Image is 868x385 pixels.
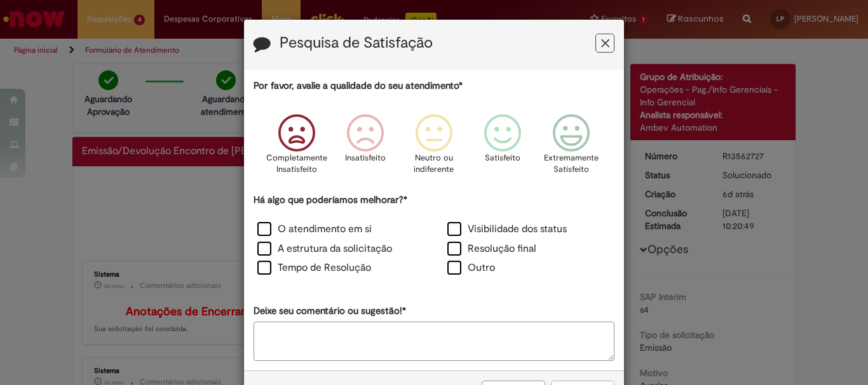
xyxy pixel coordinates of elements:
p: Neutro ou indiferente [411,152,457,176]
p: Insatisfeito [345,152,386,164]
label: Pesquisa de Satisfação [280,35,433,51]
label: Por favor, avalie a qualidade do seu atendimento* [254,79,463,93]
label: A estrutura da solicitação [257,242,392,256]
div: Extremamente Satisfeito [539,105,604,192]
label: Visibilidade dos status [447,222,567,237]
p: Satisfeito [485,152,520,164]
label: Resolução final [447,242,536,256]
div: Insatisfeito [333,105,398,192]
p: Completamente Insatisfeito [266,152,327,176]
label: Tempo de Resolução [257,261,371,275]
label: Deixe seu comentário ou sugestão!* [254,304,406,318]
div: Satisfeito [470,105,535,192]
label: Outro [447,261,495,275]
div: Há algo que poderíamos melhorar?* [254,193,614,279]
label: O atendimento em si [257,222,372,237]
div: Neutro ou indiferente [402,105,466,192]
div: Completamente Insatisfeito [264,105,329,192]
p: Extremamente Satisfeito [544,152,599,176]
